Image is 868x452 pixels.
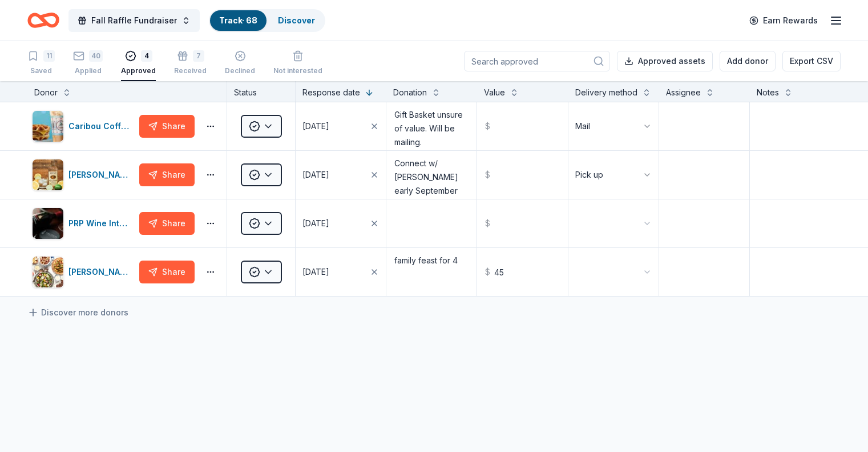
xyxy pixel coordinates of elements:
span: Fall Raffle Fundraiser [91,14,177,27]
div: Value [484,86,505,99]
button: 11Saved [27,46,55,81]
div: 40 [89,50,103,62]
button: Share [139,115,195,138]
div: Delivery method [575,86,637,99]
a: Track· 68 [219,15,257,25]
button: [DATE] [296,248,386,296]
input: Search approved [464,51,610,71]
img: Image for PRP Wine International [33,208,63,239]
button: Fall Raffle Fundraiser [68,9,200,32]
div: Notes [757,86,779,99]
button: Image for Caribou CoffeeCaribou Coffee [32,110,135,142]
div: Donor [34,86,58,99]
a: Home [27,7,59,34]
button: Share [139,261,195,283]
button: 4Approved [121,46,156,81]
button: Image for Tito's Handmade Vodka[PERSON_NAME]'s Handmade Vodka [32,159,135,191]
div: Approved [121,66,156,75]
button: [DATE] [296,151,386,199]
div: [DATE] [302,217,329,230]
button: Export CSV [782,51,841,71]
div: Donation [393,86,427,99]
button: Add donor [720,51,776,71]
button: Track· 68Discover [209,9,325,32]
div: [PERSON_NAME]'s Mediterranean Cafe [68,265,135,279]
button: Share [139,163,195,186]
button: Image for PRP Wine InternationalPRP Wine International [32,207,135,239]
div: Status [227,81,296,102]
img: Image for Caribou Coffee [33,111,63,142]
textarea: Connect w/ [PERSON_NAME] early September [387,152,475,198]
div: PRP Wine International [68,217,135,230]
div: 4 [141,50,152,62]
button: Image for Taziki's Mediterranean Cafe[PERSON_NAME]'s Mediterranean Cafe [32,256,135,288]
a: Earn Rewards [742,10,825,31]
div: Declined [225,66,255,75]
div: [PERSON_NAME]'s Handmade Vodka [68,168,135,182]
div: 7 [193,50,204,62]
img: Image for Tito's Handmade Vodka [33,159,63,190]
textarea: family feast for 4 [387,249,475,295]
button: Not interested [273,46,322,81]
div: [DATE] [302,168,329,182]
div: Applied [73,66,103,75]
img: Image for Taziki's Mediterranean Cafe [33,257,63,287]
button: 7Received [174,46,207,81]
div: Response date [302,86,360,99]
div: Assignee [666,86,701,99]
button: [DATE] [296,102,386,150]
button: [DATE] [296,199,386,247]
div: Received [174,66,207,75]
div: 11 [43,50,55,62]
textarea: Gift Basket unsure of value. Will be mailing. [387,103,475,149]
a: Discover [278,15,315,25]
div: [DATE] [302,265,329,279]
button: 40Applied [73,46,103,81]
div: Not interested [273,66,322,75]
button: Declined [225,46,255,81]
button: Share [139,212,195,235]
div: Caribou Coffee [68,119,135,133]
div: [DATE] [302,119,329,133]
button: Approved assets [617,51,713,71]
div: Saved [27,66,55,75]
a: Discover more donors [27,306,128,319]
